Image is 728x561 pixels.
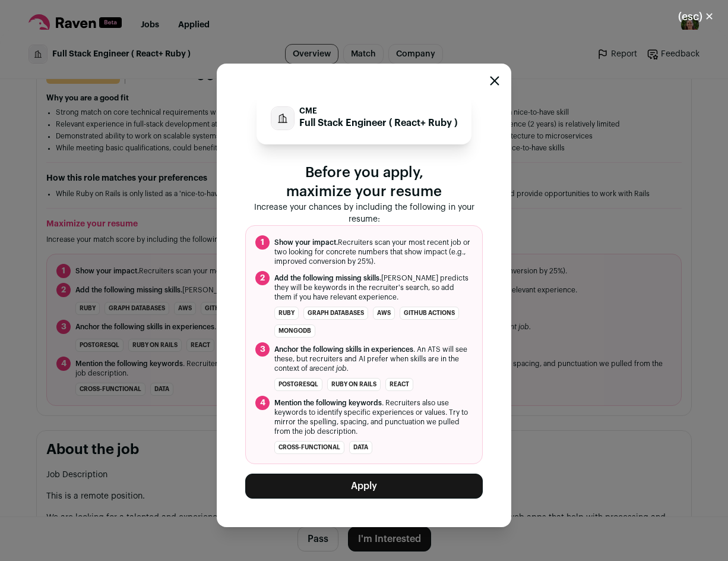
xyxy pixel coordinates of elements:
span: Add the following missing skills. [274,275,381,282]
p: CME [299,106,457,116]
button: Close modal [490,76,499,86]
span: Show your impact. [274,239,338,246]
span: 1 [255,235,270,250]
p: Increase your chances by including the following in your resume: [245,201,483,225]
li: Ruby on Rails [327,378,381,391]
li: MongoDB [274,324,315,338]
button: Apply [245,474,483,499]
span: Recruiters scan your most recent job or two looking for concrete numbers that show impact (e.g., ... [274,238,473,266]
li: GitHub Actions [400,307,459,320]
li: Ruby [274,307,299,320]
img: company-logo-placeholder-414d4e2ec0e2ddebbe968bf319fdfe5acfe0c9b87f798d344e800bc9a89632a0.png [271,107,294,130]
li: PostgreSQL [274,378,322,391]
li: Graph Databases [303,307,368,320]
span: Anchor the following skills in experiences [274,346,413,353]
li: React [385,378,413,391]
span: [PERSON_NAME] predicts they will be keywords in the recruiter's search, so add them if you have r... [274,273,473,302]
li: AWS [373,307,395,320]
i: recent job. [313,365,349,372]
li: cross-functional [274,441,344,454]
span: . Recruiters also use keywords to identify specific experiences or values. Try to mirror the spel... [274,398,473,436]
p: Full Stack Engineer ( React+ Ruby ) [299,116,457,130]
span: 4 [255,396,270,410]
span: . An ATS will see these, but recruiters and AI prefer when skills are in the context of a [274,345,473,373]
span: 3 [255,342,270,357]
button: Close modal [664,4,728,30]
span: 2 [255,271,270,285]
li: data [349,441,372,454]
span: Mention the following keywords [274,399,382,406]
p: Before you apply, maximize your resume [245,163,483,201]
